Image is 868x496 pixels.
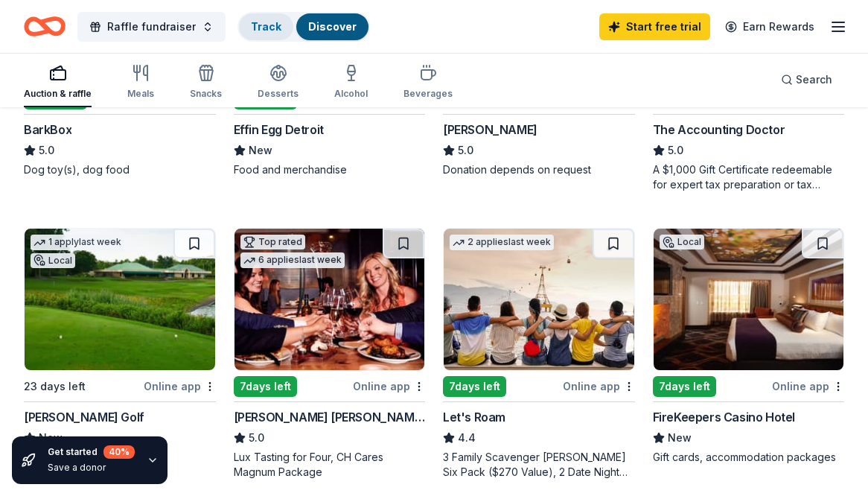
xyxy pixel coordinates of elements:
[443,228,635,480] a: Image for Let's Roam2 applieslast week7days leftOnline appLet's Roam4.43 Family Scavenger [PERSON...
[48,445,135,459] div: Get started
[234,228,426,480] a: Image for Cooper's Hawk Winery and RestaurantsTop rated6 applieslast week7days leftOnline app[PER...
[249,429,264,447] span: 5.0
[443,376,506,397] div: 7 days left
[24,9,66,44] a: Home
[660,235,704,249] div: Local
[258,58,299,107] button: Desserts
[458,429,476,447] span: 4.4
[24,58,92,107] button: Auction & raffle
[77,12,226,42] button: Raffle fundraiser
[240,252,345,268] div: 6 applies last week
[563,377,635,395] div: Online app
[458,142,473,159] span: 5.0
[24,378,86,395] div: 23 days left
[653,162,845,192] div: A $1,000 Gift Certificate redeemable for expert tax preparation or tax resolution services—recipi...
[144,377,216,395] div: Online app
[48,462,135,474] div: Save a donor
[403,88,453,100] div: Beverages
[31,235,124,250] div: 1 apply last week
[127,58,154,107] button: Meals
[450,235,554,250] div: 2 applies last week
[443,408,505,426] div: Let's Roam
[653,121,785,139] div: The Accounting Doctor
[403,58,453,107] button: Beverages
[190,88,222,100] div: Snacks
[24,88,92,100] div: Auction & raffle
[772,377,844,395] div: Online app
[234,121,324,139] div: Effin Egg Detroit
[107,18,196,36] span: Raffle fundraiser
[24,121,71,139] div: BarkBox
[31,253,75,268] div: Local
[240,235,305,249] div: Top rated
[308,20,357,33] a: Discover
[443,121,537,139] div: [PERSON_NAME]
[258,88,299,100] div: Desserts
[653,228,845,465] a: Image for FireKeepers Casino HotelLocal7days leftOnline appFireKeepers Casino HotelNewGift cards,...
[24,162,216,177] div: Dog toy(s), dog food
[103,445,135,459] div: 40 %
[653,408,795,426] div: FireKeepers Casino Hotel
[127,88,154,100] div: Meals
[234,450,426,480] div: Lux Tasting for Four, CH Cares Magnum Package
[234,229,425,370] img: Image for Cooper's Hawk Winery and Restaurants
[190,58,222,107] button: Snacks
[796,71,832,89] span: Search
[25,229,215,370] img: Image for Taylor Golf
[39,142,54,159] span: 5.0
[443,162,635,177] div: Donation depends on request
[24,408,144,426] div: [PERSON_NAME] Golf
[237,12,370,42] button: TrackDiscover
[353,377,425,395] div: Online app
[653,376,716,397] div: 7 days left
[234,376,297,397] div: 7 days left
[24,228,216,465] a: Image for Taylor Golf1 applylast weekLocal23 days leftOnline app[PERSON_NAME] GolfNewGift certifi...
[334,58,368,107] button: Alcohol
[668,429,692,447] span: New
[668,142,683,159] span: 5.0
[334,88,368,100] div: Alcohol
[769,65,844,95] button: Search
[716,13,823,40] a: Earn Rewards
[654,229,844,370] img: Image for FireKeepers Casino Hotel
[443,450,635,480] div: 3 Family Scavenger [PERSON_NAME] Six Pack ($270 Value), 2 Date Night Scavenger [PERSON_NAME] Two ...
[653,450,845,465] div: Gift cards, accommodation packages
[234,408,426,426] div: [PERSON_NAME] [PERSON_NAME] Winery and Restaurants
[249,142,272,159] span: New
[444,229,634,370] img: Image for Let's Roam
[251,20,281,33] a: Track
[234,162,426,177] div: Food and merchandise
[599,13,710,40] a: Start free trial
